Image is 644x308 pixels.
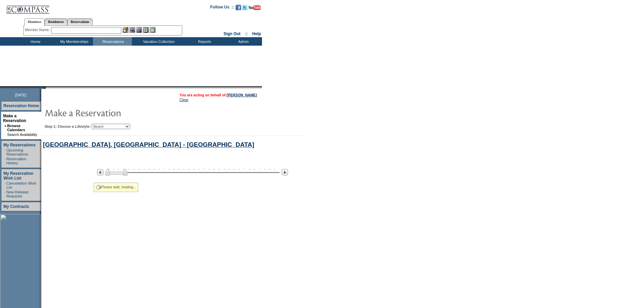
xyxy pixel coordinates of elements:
[180,93,257,97] span: You are acting on behalf of:
[3,204,29,209] a: My Contracts
[6,148,28,156] a: Upcoming Reservations
[223,37,262,46] td: Admin
[242,5,247,10] img: Follow us on Twitter
[45,106,180,119] img: pgTtlMakeReservation.gif
[3,143,35,147] a: My Reservations
[5,157,6,165] td: ·
[129,27,135,33] img: View
[46,86,46,89] img: blank.gif
[236,5,241,10] img: Become our fan on Facebook
[45,124,91,128] b: Step 1: Choose a Lifestyle:
[184,37,223,46] td: Reports
[223,31,240,36] a: Sign Out
[242,7,247,11] a: Follow us on Twitter
[3,103,39,108] a: Reservation Home
[96,185,101,190] img: spinner2.gif
[15,93,26,97] span: [DATE]
[143,27,149,33] img: Reservations
[5,190,6,198] td: ·
[5,181,6,189] td: ·
[6,190,28,198] a: New Release Requests
[94,183,138,192] div: Please wait, loading...
[7,133,37,137] a: Search Availability
[97,169,103,175] img: Previous
[43,141,254,148] a: [GEOGRAPHIC_DATA], [GEOGRAPHIC_DATA] - [GEOGRAPHIC_DATA]
[4,124,6,128] b: »
[136,27,142,33] img: Impersonate
[67,18,93,25] a: Reservations
[25,27,51,33] div: Member Name:
[210,4,234,12] td: Follow Us ::
[236,7,241,11] a: Become our fan on Facebook
[24,18,45,26] a: Members
[180,98,188,102] a: Clear
[245,31,248,36] span: ::
[43,86,46,89] img: promoShadowLeftCorner.gif
[7,124,25,132] a: Browse Calendars
[252,31,261,36] a: Help
[227,93,257,97] a: [PERSON_NAME]
[248,5,261,10] img: Subscribe to our YouTube Channel
[45,18,67,25] a: Residences
[282,169,288,175] img: Next
[132,37,184,46] td: Vacation Collection
[5,148,6,156] td: ·
[54,37,93,46] td: My Memberships
[3,114,26,123] a: Make a Reservation
[150,27,156,33] img: b_calculator.gif
[93,37,132,46] td: Reservations
[15,37,54,46] td: Home
[6,181,36,189] a: Cancellation Wish List
[4,133,6,137] td: ·
[123,27,128,33] img: b_edit.gif
[248,7,261,11] a: Subscribe to our YouTube Channel
[3,171,33,181] a: My Reservation Wish List
[6,157,26,165] a: Reservation History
